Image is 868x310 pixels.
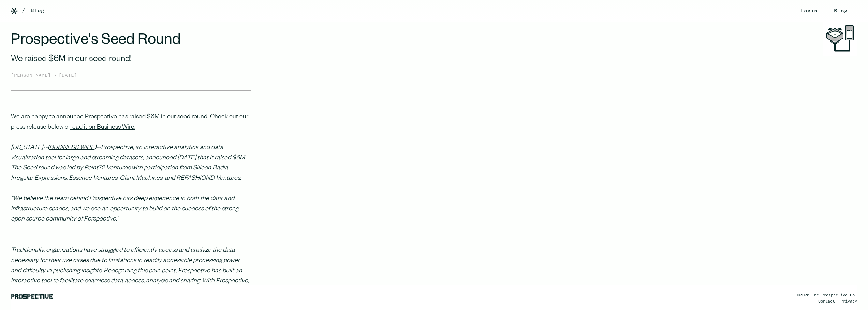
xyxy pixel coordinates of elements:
[54,71,57,79] div: •
[11,145,49,151] em: [US_STATE]--(
[840,299,857,304] a: Privacy
[11,53,251,66] div: We raised $6M in our seed round!
[49,145,94,151] a: BUSINESS WIRE
[59,72,77,79] div: [DATE]
[31,6,44,15] a: Blog
[818,299,835,304] a: Contact
[22,6,25,15] div: /
[11,112,251,225] p: We are happy to announce Prospective has raised $6M in our seed round! Check out our press releas...
[11,145,246,223] em: )--Prospective, an interactive analytics and data visualization tool for large and streaming data...
[70,124,135,131] a: read it on Business Wire.
[797,292,857,298] div: ©2025 The Prospective Co.
[11,72,54,79] div: [PERSON_NAME]
[11,33,251,51] h1: Prospective's Seed Round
